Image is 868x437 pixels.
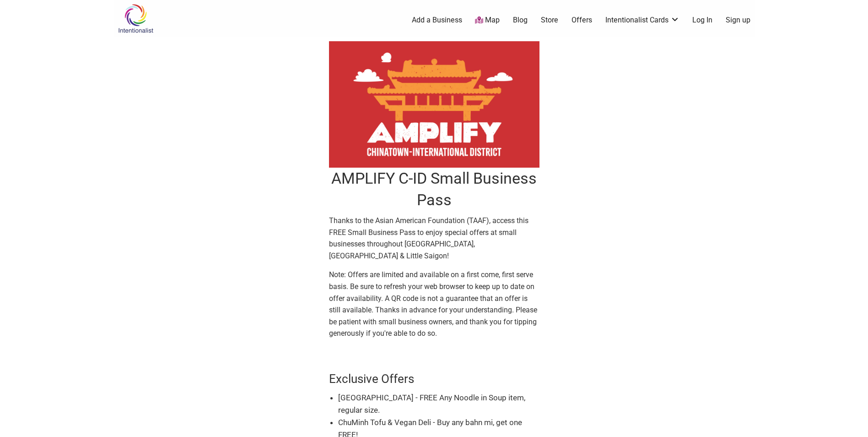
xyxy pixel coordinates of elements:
a: Store [541,15,558,25]
a: Intentionalist Cards [605,15,679,25]
h3: Exclusive Offers [329,371,539,387]
a: Add a Business [412,15,462,25]
p: Note: Offers are limited and available on a first come, first serve basis. Be sure to refresh you... [329,269,539,339]
img: Intentionalist [114,4,157,33]
h1: AMPLIFY C-ID Small Business Pass [329,168,539,211]
a: Blog [513,15,528,25]
p: Thanks to the Asian American Foundation (TAAF), access this FREE Small Business Pass to enjoy spe... [329,215,539,262]
a: Log In [692,15,712,25]
a: Map [475,15,500,26]
li: [GEOGRAPHIC_DATA] - FREE Any Noodle in Soup item, regular size. [338,392,539,416]
img: AMPLIFY - Chinatown-International District [329,41,539,168]
a: Sign up [726,15,750,25]
a: Offers [571,15,592,25]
